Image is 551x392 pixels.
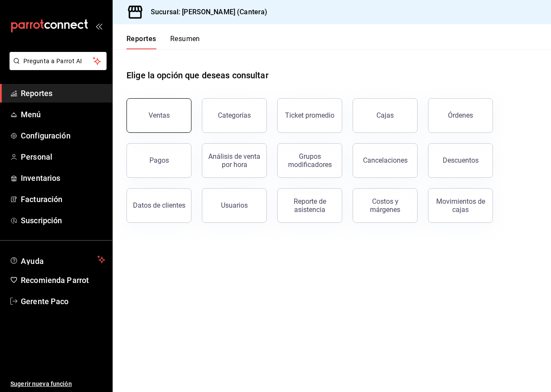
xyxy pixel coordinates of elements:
h3: Sucursal: [PERSON_NAME] (Cantera) [144,7,267,17]
div: navigation tabs [126,35,200,49]
button: Reportes [126,35,156,49]
button: Costos y márgenes [353,188,418,223]
div: Análisis de venta por hora [207,152,261,169]
button: open_drawer_menu [95,22,102,29]
span: Suscripción [21,215,105,226]
div: Costos y márgenes [358,197,412,214]
div: Descuentos [443,156,479,164]
div: Usuarios [221,201,248,209]
span: Pregunta a Parrot AI [23,57,93,66]
a: Pregunta a Parrot AI [6,63,107,72]
div: Datos de clientes [133,201,185,209]
div: Ventas [149,111,170,119]
span: Recomienda Parrot [21,274,105,286]
button: Datos de clientes [126,188,191,223]
button: Pregunta a Parrot AI [10,52,107,70]
span: Sugerir nueva función [10,379,105,389]
button: Análisis de venta por hora [202,143,267,178]
span: Reportes [21,87,105,99]
button: Ventas [126,98,191,133]
span: Facturación [21,193,105,205]
div: Movimientos de cajas [434,197,487,214]
button: Categorías [202,98,267,133]
a: Cajas [353,98,418,133]
span: Gerente Paco [21,296,105,307]
span: Personal [21,151,105,163]
span: Ayuda [21,254,94,265]
div: Cancelaciones [363,156,408,164]
div: Reporte de asistencia [283,197,337,214]
span: Inventarios [21,172,105,184]
button: Usuarios [202,188,267,223]
button: Cancelaciones [353,143,418,178]
span: Configuración [21,130,105,141]
button: Descuentos [428,143,493,178]
button: Pagos [126,143,191,178]
div: Pagos [149,156,169,164]
button: Resumen [170,35,200,49]
div: Órdenes [448,111,473,119]
button: Movimientos de cajas [428,188,493,223]
h1: Elige la opción que deseas consultar [126,69,269,82]
button: Grupos modificadores [277,143,342,178]
button: Ticket promedio [277,98,342,133]
div: Grupos modificadores [283,152,337,169]
button: Órdenes [428,98,493,133]
div: Cajas [376,110,394,121]
div: Categorías [218,111,251,119]
button: Reporte de asistencia [277,188,342,223]
span: Menú [21,109,105,120]
div: Ticket promedio [285,111,334,119]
